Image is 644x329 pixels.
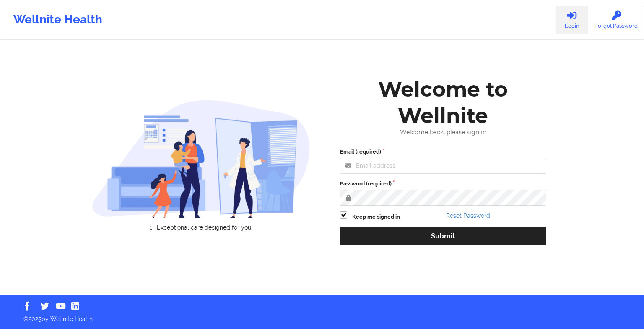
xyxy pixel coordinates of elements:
li: Exceptional care designed for you. [99,224,310,231]
a: Reset Password [446,212,490,219]
div: Welcome back, please sign in [334,129,552,136]
input: Email address [340,158,546,174]
img: wellnite-auth-hero_200.c722682e.png [92,99,311,218]
label: Email (required) [340,148,546,156]
button: Submit [340,227,546,245]
a: Login [556,6,588,34]
label: Password (required) [340,180,546,188]
div: Welcome to Wellnite [334,76,552,129]
p: © 2025 by Wellnite Health [18,309,626,323]
label: Keep me signed in [352,213,400,221]
a: Forgot Password [588,6,644,34]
